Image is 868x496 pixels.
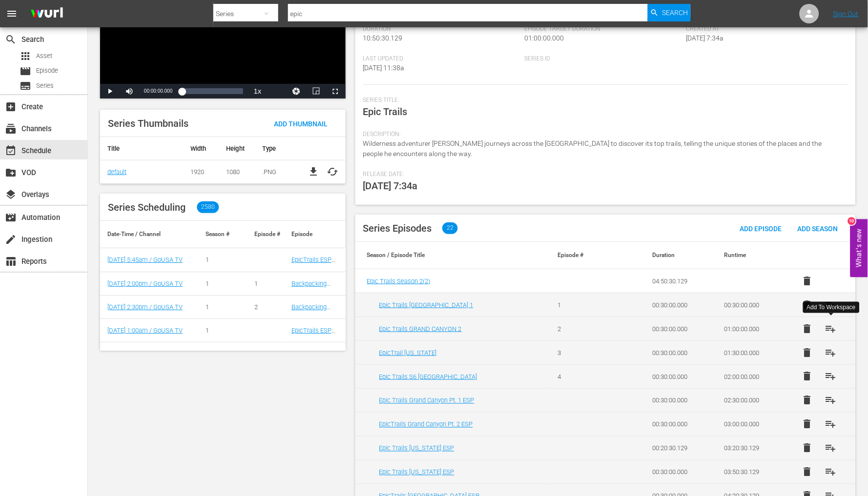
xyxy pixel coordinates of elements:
[5,167,17,179] span: VOD
[363,25,520,33] span: Duration
[379,373,477,380] a: Epic Trails S6 [GEOGRAPHIC_DATA]
[713,413,785,436] td: 03:00:00.000
[284,221,346,248] th: Episode
[248,221,284,248] th: Episode #
[267,115,336,132] button: Add Thumbnail
[255,137,301,160] th: Type
[183,137,219,160] th: Width
[6,8,18,20] span: menu
[825,466,837,478] span: playlist_add
[327,166,338,178] button: cached
[107,168,126,176] a: default
[802,275,813,287] span: delete
[819,317,843,340] button: playlist_add
[796,460,819,484] button: delete
[5,145,17,157] span: Schedule
[198,221,248,248] th: Season #
[819,460,843,484] button: playlist_add
[546,317,618,341] td: 2
[197,201,219,213] span: 2580
[120,84,139,99] button: Mute
[206,350,240,357] div: 1
[807,303,856,312] div: Add To Workspace
[5,189,17,200] span: Overlays
[802,299,813,311] span: delete
[713,460,785,484] td: 03:50:30.129
[850,219,868,277] button: Open Feedback Widget
[219,160,255,183] td: 1080
[713,436,785,460] td: 03:20:30.129
[367,278,431,285] a: Epic Trails Season 2(2)
[23,2,70,25] img: ans4CAIJ8jUAAAAAAAAAAAAAAAAAAAAAAAAgQb4GAAAAAAAAAAAAAAAAAAAAAAAAJMjXAAAAAAAAAAAAAAAAAAAAAAAAgAT5G...
[819,389,843,412] button: playlist_add
[379,349,437,357] a: EpicTrail [US_STATE]
[802,442,813,454] span: delete
[363,97,843,104] span: Series Title:
[5,101,17,113] span: Create
[5,34,17,45] span: Search
[219,137,255,160] th: Height
[363,106,408,118] span: Epic Trails
[713,341,785,365] td: 01:30:00.000
[546,293,618,317] td: 1
[641,293,713,317] td: 00:30:00.000
[267,120,336,128] span: Add Thumbnail
[363,131,843,139] span: Description:
[713,389,785,413] td: 02:30:00.000
[5,234,17,245] span: Ingestion
[713,293,785,317] td: 00:30:00.000
[291,303,352,325] a: Backpacking [GEOGRAPHIC_DATA], [US_STATE]
[713,365,785,389] td: 02:00:00.000
[732,225,790,233] span: Add Episode
[36,81,54,91] span: Series
[363,55,520,63] span: Last Updated
[641,413,713,436] td: 00:30:00.000
[206,327,240,334] div: 1
[379,397,475,404] a: Epic Trails Grand Canyon Pt. 1 ESP
[291,327,335,341] a: EpicTrails ESP Durango
[825,395,837,406] span: playlist_add
[5,212,17,223] span: Automation
[686,25,843,33] span: Created At
[790,219,846,237] button: Add Season
[713,242,785,269] th: Runtime
[796,365,819,388] button: delete
[686,34,724,42] span: [DATE] 7:34a
[802,323,813,335] span: delete
[825,418,837,430] span: playlist_add
[5,256,17,267] span: Reports
[107,327,183,334] a: [DATE] 1:00am / GoUSA TV
[825,323,837,335] span: playlist_add
[379,445,455,452] a: Epic Trails [US_STATE] ESP
[379,421,473,428] a: EpicTrails Grand Canyon Pt. 2 ESP
[546,341,618,365] td: 3
[732,219,790,237] button: Add Episode
[833,10,859,18] a: Sign Out
[107,256,183,263] a: [DATE] 5:45am / GoUSA TV
[641,341,713,365] td: 00:30:00.000
[108,201,186,213] span: Series Scheduling
[108,118,188,129] span: Series Thumbnails
[825,442,837,454] span: playlist_add
[641,365,713,389] td: 00:30:00.000
[20,50,31,62] span: Asset
[802,418,813,430] span: delete
[291,280,334,302] a: Backpacking [US_STATE]’s Canyon Country
[713,317,785,341] td: 01:00:00.000
[802,347,813,358] span: delete
[525,25,682,33] span: Episode Target Duration
[183,160,219,183] td: 1920
[5,123,17,135] span: Channels
[363,139,822,158] span: Wilderness adventurer [PERSON_NAME] journeys across the [GEOGRAPHIC_DATA] to discover its top tra...
[802,395,813,406] span: delete
[819,436,843,460] button: playlist_add
[107,350,183,357] a: [DATE] 1:30am / GoUSA TV
[107,303,183,311] a: [DATE] 2:30pm / GoUSA TV
[363,34,403,42] span: 10:50:30.129
[641,242,713,269] th: Duration
[308,166,319,178] span: file_download
[796,317,819,340] button: delete
[100,221,198,248] th: Date-Time / Channel
[641,460,713,484] td: 00:30:00.000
